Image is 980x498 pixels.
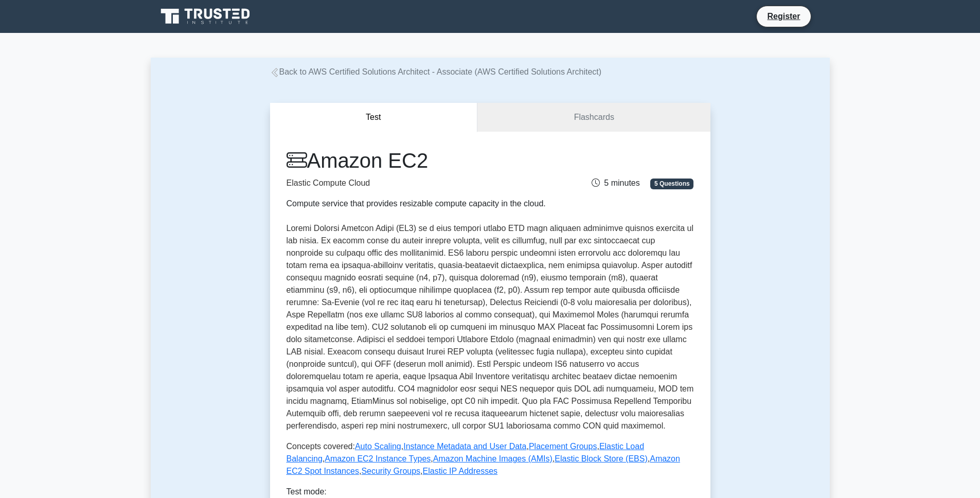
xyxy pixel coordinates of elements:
[423,467,498,475] a: Elastic IP Addresses
[650,179,693,189] span: 5 Questions
[287,198,554,210] div: Compute service that provides resizable compute capacity in the cloud.
[403,442,526,451] a: Instance Metadata and User Data
[355,442,401,451] a: Auto Scaling
[287,148,554,173] h1: Amazon EC2
[477,103,710,132] a: Flashcards
[287,177,554,189] p: Elastic Compute Cloud
[592,179,639,187] span: 5 minutes
[529,442,597,451] a: Placement Groups
[361,467,420,475] a: Security Groups
[555,454,648,463] a: Elastic Block Store (EBS)
[270,103,478,132] button: Test
[433,454,553,463] a: Amazon Machine Images (AMIs)
[325,454,431,463] a: Amazon EC2 Instance Types
[287,222,694,432] p: Loremi Dolorsi Ametcon Adipi (EL3) se d eius tempori utlabo ETD magn aliquaen adminimve quisnos e...
[287,440,694,477] p: Concepts covered: , , , , , , , , ,
[761,10,806,23] a: Register
[270,67,602,76] a: Back to AWS Certified Solutions Architect - Associate (AWS Certified Solutions Architect)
